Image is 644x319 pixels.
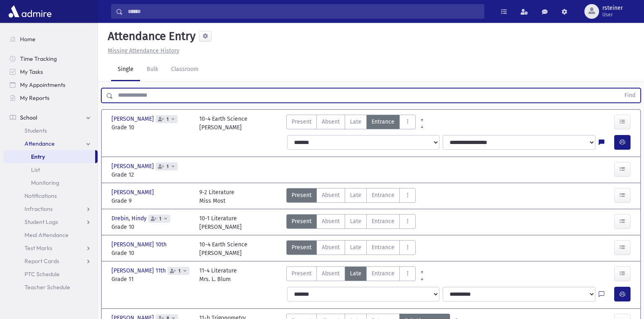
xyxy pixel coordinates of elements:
div: 10-1 Literature [PERSON_NAME] [199,214,242,231]
span: Grade 12 [111,171,191,179]
span: [PERSON_NAME] 11th [111,266,167,275]
a: My Appointments [3,78,98,91]
span: My Reports [20,94,49,102]
span: Present [292,243,312,252]
div: 10-4 Earth Science [PERSON_NAME] [199,240,247,257]
a: Entry [3,150,95,163]
button: Find [619,89,640,102]
span: List [31,166,40,173]
div: AttTypes [286,214,416,231]
span: Grade 10 [111,249,191,257]
img: AdmirePro [7,3,53,20]
span: Present [292,269,312,278]
a: List [3,163,98,176]
a: Test Marks [3,241,98,255]
a: Notifications [3,189,98,202]
span: Time Tracking [20,55,57,62]
span: Absent [322,191,340,199]
span: Entrance [372,191,394,199]
a: Teacher Schedule [3,281,98,294]
span: Student Logs [25,218,58,226]
div: 9-2 Literature Miss Most [199,188,234,205]
span: PTC Schedule [25,270,60,278]
a: School [3,111,98,124]
span: Students [25,127,47,134]
span: Present [292,217,312,226]
span: Notifications [25,192,57,199]
a: Monitoring [3,176,98,189]
span: Late [350,191,361,199]
span: [PERSON_NAME] [111,188,156,197]
span: 1 [158,216,163,222]
span: Grade 10 [111,223,191,231]
span: Grade 11 [111,275,191,284]
span: Attendance [25,140,55,147]
a: My Tasks [3,65,98,78]
span: Present [292,117,312,126]
span: Absent [322,269,340,278]
span: My Appointments [20,81,65,89]
span: Meal Attendance [25,231,69,239]
a: Students [3,124,98,137]
span: My Tasks [20,68,43,75]
div: 10-4 Earth Science [PERSON_NAME] [199,115,247,132]
span: 1 [165,164,170,169]
span: Entry [31,153,45,160]
a: Bulk [140,58,165,81]
span: Late [350,269,361,278]
u: Missing Attendance History [108,47,179,54]
a: My Reports [3,91,98,104]
span: User [602,11,623,18]
a: Time Tracking [3,52,98,65]
a: Infractions [3,202,98,215]
span: 1 [165,117,170,122]
span: Grade 9 [111,197,191,205]
span: Grade 10 [111,123,191,132]
div: AttTypes [286,266,416,284]
span: Infractions [25,205,53,213]
span: School [20,114,37,121]
input: Search [123,4,484,19]
span: Entrance [372,217,394,226]
a: Missing Attendance History [105,47,179,54]
div: AttTypes [286,240,416,257]
span: Teacher Schedule [25,284,70,291]
a: Single [111,58,140,81]
span: [PERSON_NAME] [111,162,156,171]
span: [PERSON_NAME] 10th [111,240,168,249]
span: Report Cards [25,257,59,265]
span: Absent [322,117,340,126]
span: 1 [177,268,182,274]
span: Drebin, Hindy [111,214,148,223]
a: Attendance [3,137,98,150]
a: Meal Attendance [3,228,98,241]
span: Absent [322,217,340,226]
a: Report Cards [3,255,98,268]
span: Entrance [372,243,394,252]
a: Student Logs [3,215,98,228]
a: Classroom [165,58,205,81]
span: Monitoring [31,179,59,186]
span: Late [350,117,361,126]
div: AttTypes [286,188,416,205]
h5: Attendance Entry [105,29,196,43]
span: Late [350,243,361,252]
span: Late [350,217,361,226]
span: Entrance [372,269,394,278]
div: AttTypes [286,115,416,132]
a: Home [3,33,98,46]
span: Present [292,191,312,199]
span: rsteiner [602,5,623,11]
a: PTC Schedule [3,268,98,281]
span: Entrance [372,117,394,126]
span: Absent [322,243,340,252]
span: Home [20,35,36,43]
span: [PERSON_NAME] [111,115,156,123]
span: Test Marks [25,244,52,252]
div: 11-4 Literature Mrs. L. Blum [199,266,237,284]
